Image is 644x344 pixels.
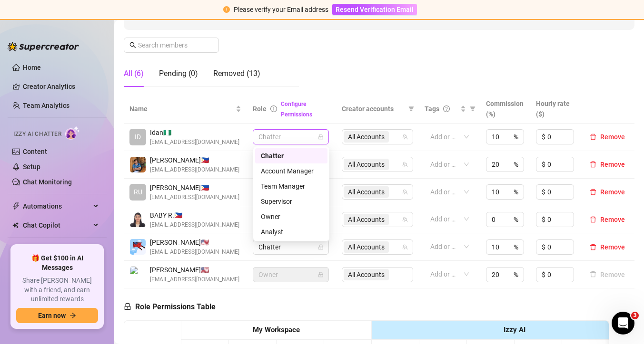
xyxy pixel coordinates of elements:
a: Creator Analytics [23,79,99,94]
span: Owner [258,268,323,282]
span: delete [590,134,596,140]
img: Chat Copilot [12,222,19,229]
span: team [402,189,408,195]
span: delete [590,244,596,250]
div: Chatter [261,151,322,161]
div: Team Manager [255,179,327,194]
th: Name [124,95,247,124]
span: All Accounts [344,159,389,170]
input: Search members [138,40,206,50]
span: Automations [23,199,90,214]
span: Remove [600,216,625,223]
span: [EMAIL_ADDRESS][DOMAIN_NAME] [150,220,239,229]
span: info-circle [270,105,277,112]
span: Remove [600,188,625,196]
span: [PERSON_NAME] 🇺🇸 [150,237,239,248]
span: 🎁 Get $100 in AI Messages [16,254,98,272]
div: Owner [261,211,322,222]
span: arrow-right [69,312,76,319]
a: Chat Monitoring [23,178,72,186]
span: All Accounts [348,132,385,142]
span: Remove [600,161,625,168]
iframe: Intercom live chat [612,312,634,334]
span: All Accounts [344,241,389,253]
span: Earn now [38,312,66,319]
span: team [402,244,408,250]
span: Share [PERSON_NAME] with a friend, and earn unlimited rewards [16,276,98,304]
strong: My Workspace [253,325,300,334]
span: ID [135,132,141,142]
span: Remove [600,243,625,251]
div: Removed (13) [213,68,260,79]
span: [EMAIL_ADDRESS][DOMAIN_NAME] [150,248,239,257]
strong: Izzy AI [504,325,525,334]
span: Resend Verification Email [336,6,414,13]
span: exclamation-circle [223,6,230,13]
button: Remove [586,159,629,170]
span: thunderbolt [12,202,20,210]
button: Remove [586,269,629,280]
img: BABY ROSE ALINAR [130,211,146,227]
span: All Accounts [348,187,385,197]
span: [PERSON_NAME] 🇵🇭 [150,155,239,165]
span: [EMAIL_ADDRESS][DOMAIN_NAME] [150,165,239,174]
th: Commission (%) [480,95,530,124]
th: Hourly rate ($) [530,95,580,124]
div: Owner [255,209,327,224]
a: Setup [23,163,40,171]
a: Content [23,148,47,155]
a: Configure Permissions [281,101,312,118]
img: Chester Tagayuna [130,157,146,172]
span: Chatter [258,240,323,254]
span: Izzy AI Chatter [13,130,61,139]
img: AI Chatter [65,126,80,140]
span: Creator accounts [342,104,405,114]
span: search [129,42,136,48]
img: Alva K [130,267,146,282]
div: Account Manager [261,166,322,176]
div: Team Manager [261,181,322,191]
span: lock [318,244,324,250]
span: [EMAIL_ADDRESS][DOMAIN_NAME] [150,138,239,147]
span: filter [408,106,414,112]
span: BABY R. 🇵🇭 [150,210,239,220]
span: delete [590,189,596,195]
span: RU [134,187,142,197]
span: Role [253,105,267,113]
span: [EMAIL_ADDRESS][DOMAIN_NAME] [150,193,239,202]
div: Supervisor [261,196,322,207]
span: All Accounts [348,159,385,170]
img: logo-BBDzfeDw.svg [8,42,79,51]
span: filter [468,102,477,116]
span: 3 [631,312,639,319]
span: All Accounts [344,186,389,198]
span: lock [318,134,324,140]
span: Tags [425,104,439,114]
span: Remove [600,133,625,141]
a: Team Analytics [23,102,69,109]
button: Remove [586,186,629,198]
div: Supervisor [255,194,327,209]
span: [PERSON_NAME] 🇵🇭 [150,182,239,193]
span: lock [124,303,131,310]
span: All Accounts [348,242,385,252]
div: Account Manager [255,163,327,179]
span: [PERSON_NAME] 🇺🇸 [150,265,239,275]
button: Remove [586,214,629,225]
span: [EMAIL_ADDRESS][DOMAIN_NAME] [150,275,239,284]
h5: Role Permissions Table [124,301,216,313]
span: team [402,162,408,167]
span: All Accounts [344,214,389,225]
span: All Accounts [344,131,389,143]
span: Name [129,104,234,114]
img: Maxwell Raymond [130,239,146,255]
button: Earn nowarrow-right [16,308,98,323]
span: Chatter [258,130,323,144]
button: Resend Verification Email [332,4,417,15]
div: Pending (0) [159,68,198,79]
a: Home [23,64,41,71]
button: Remove [586,241,629,253]
span: delete [590,216,596,223]
div: All (6) [124,68,144,79]
div: Please verify your Email address [234,4,328,15]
